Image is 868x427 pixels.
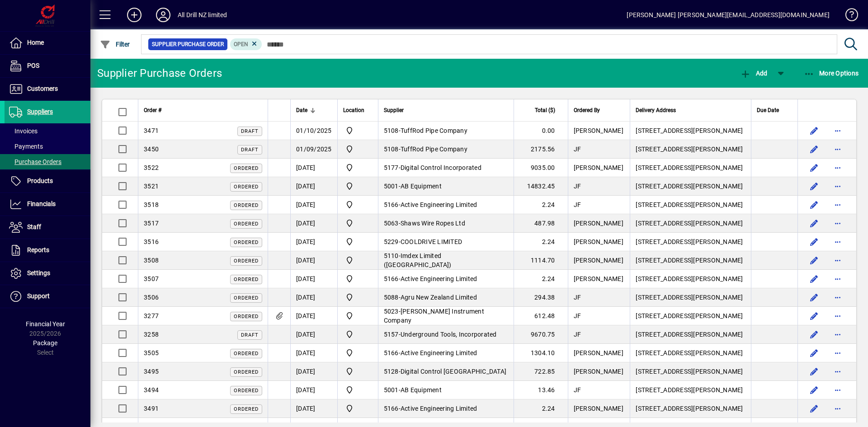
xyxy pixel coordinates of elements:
[830,272,845,286] button: More options
[378,399,514,418] td: -
[27,177,53,184] span: Products
[384,368,399,375] span: 5128
[27,39,44,46] span: Home
[514,362,568,381] td: 722.85
[144,105,161,115] span: Order #
[519,105,563,115] div: Total ($)
[830,179,845,193] button: More options
[384,145,399,153] span: 5108
[401,220,465,227] span: Shaws Wire Ropes Ltd
[574,405,623,412] span: [PERSON_NAME]
[9,158,61,165] span: Purchase Orders
[144,183,159,190] span: 3521
[144,220,159,227] span: 3517
[802,65,861,81] button: More Options
[144,238,159,245] span: 3516
[144,386,159,394] span: 3494
[5,239,90,262] a: Reports
[384,127,399,134] span: 5108
[234,41,248,47] span: Open
[343,273,373,284] span: All Drill NZ Limited
[27,108,53,115] span: Suppliers
[27,269,50,277] span: Settings
[514,381,568,399] td: 13.46
[574,331,581,338] span: JF
[401,294,477,301] span: Agru New Zealand Limited
[401,164,481,171] span: Digital Control Incorporated
[290,122,337,140] td: 01/10/2025
[401,331,497,338] span: Underground Tools, Incorporated
[401,201,477,208] span: Active Engineering Limited
[401,127,467,134] span: TuffRod Pipe Company
[144,275,159,282] span: 3507
[343,105,373,115] div: Location
[574,164,623,171] span: [PERSON_NAME]
[378,196,514,214] td: -
[144,145,159,153] span: 3450
[514,159,568,177] td: 9035.00
[401,275,477,282] span: Active Engineering Limited
[27,62,39,69] span: POS
[290,399,337,418] td: [DATE]
[5,170,90,192] a: Products
[378,214,514,233] td: -
[234,258,259,264] span: Ordered
[5,216,90,239] a: Staff
[830,346,845,360] button: More options
[144,201,159,208] span: 3518
[630,288,750,307] td: [STREET_ADDRESS][PERSON_NAME]
[234,202,259,208] span: Ordered
[290,325,337,344] td: [DATE]
[290,140,337,159] td: 01/09/2025
[343,144,373,155] span: All Drill NZ Limited
[630,344,750,362] td: [STREET_ADDRESS][PERSON_NAME]
[290,214,337,233] td: [DATE]
[807,383,821,397] button: Edit
[384,308,484,324] span: [PERSON_NAME] Instrument Company
[234,351,259,357] span: Ordered
[630,307,750,325] td: [STREET_ADDRESS][PERSON_NAME]
[807,272,821,286] button: Edit
[144,105,262,115] div: Order #
[830,383,845,397] button: More options
[807,179,821,193] button: Edit
[630,214,750,233] td: [STREET_ADDRESS][PERSON_NAME]
[100,41,130,48] span: Filter
[630,399,750,418] td: [STREET_ADDRESS][PERSON_NAME]
[144,312,159,319] span: 3277
[378,159,514,177] td: -
[757,105,779,115] span: Due Date
[343,329,373,340] span: All Drill NZ Limited
[807,142,821,156] button: Edit
[378,362,514,381] td: -
[830,309,845,323] button: More options
[830,142,845,156] button: More options
[5,154,90,169] a: Purchase Orders
[574,294,581,301] span: JF
[630,251,750,270] td: [STREET_ADDRESS][PERSON_NAME]
[514,251,568,270] td: 1114.70
[830,160,845,175] button: More options
[343,218,373,229] span: All Drill NZ Limited
[97,66,222,80] div: Supplier Purchase Orders
[378,288,514,307] td: -
[384,349,399,357] span: 5166
[343,347,373,358] span: All Drill NZ Limited
[830,327,845,342] button: More options
[241,332,259,338] span: Draft
[574,386,581,394] span: JF
[830,123,845,138] button: More options
[401,238,462,245] span: COOLDRIVE LIMITED
[27,292,50,300] span: Support
[830,216,845,230] button: More options
[574,145,581,153] span: JF
[343,181,373,192] span: All Drill NZ Limited
[807,235,821,249] button: Edit
[514,122,568,140] td: 0.00
[343,310,373,321] span: All Drill NZ Limited
[574,201,581,208] span: JF
[384,294,399,301] span: 5088
[384,331,399,338] span: 5157
[514,140,568,159] td: 2175.56
[378,381,514,399] td: -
